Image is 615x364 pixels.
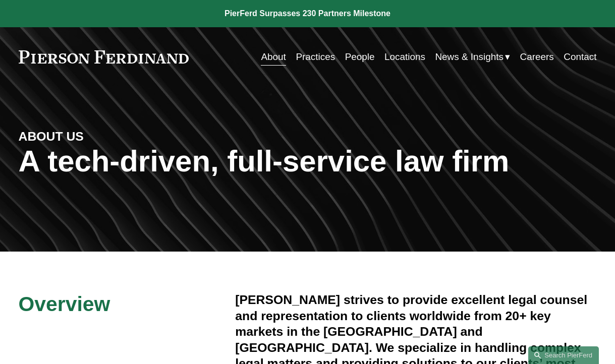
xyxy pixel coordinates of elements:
a: folder dropdown [435,47,510,67]
strong: ABOUT US [19,130,84,143]
a: People [345,47,375,67]
span: Overview [19,292,110,316]
span: News & Insights [435,48,504,66]
h1: A tech-driven, full-service law firm [19,144,597,179]
a: Locations [384,47,425,67]
a: Practices [296,47,335,67]
a: About [261,47,286,67]
a: Careers [520,47,554,67]
a: Contact [564,47,596,67]
a: Search this site [528,346,599,364]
